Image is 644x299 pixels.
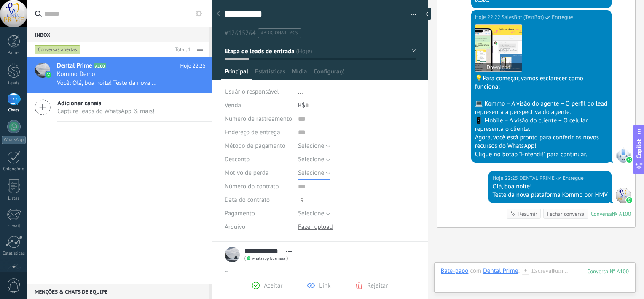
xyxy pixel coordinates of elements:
[225,143,285,149] span: Método de pagamento
[475,74,608,91] div: 💡Para começar, vamos esclarecer como funciona:
[616,147,631,163] span: SalesBot
[27,27,209,42] div: Inbox
[94,63,106,68] span: A100
[563,174,584,182] span: Entregue
[225,193,292,207] div: Data do contrato
[225,116,292,122] span: Número de rastreamento
[298,139,330,153] button: Selecione
[423,8,431,20] div: ocultar
[225,220,292,234] div: Arquivo
[492,174,519,182] div: Hoje 22:25
[180,62,206,70] span: Hoje 22:25
[261,30,298,36] span: #adicionar tags
[225,88,279,96] span: Usuário responsável
[470,267,481,275] span: com
[172,46,191,54] div: Total: 1
[225,68,248,80] span: Principal
[298,209,324,217] span: Selecione
[298,88,303,96] span: ...
[2,136,26,144] div: WhatsApp
[2,108,26,113] div: Chats
[626,197,632,203] img: waba.svg
[2,251,26,256] div: Estatísticas
[191,42,209,57] button: Mais
[519,174,555,182] span: DENTAL PRIME (Seção de vendas)
[57,62,92,70] span: ‎Dental Prime
[225,210,255,217] span: Pagamento
[298,142,324,150] span: Selecione
[46,72,51,78] img: icon
[57,99,155,107] span: Adicionar canais
[626,157,632,163] img: waba.svg
[57,79,159,87] span: Você: Olá, boa noite! Teste da nova plataforma Kommo por HMV
[225,207,292,220] div: Pagamento
[475,13,502,22] div: Hoje 22:22
[225,153,292,166] div: Desconto
[57,107,155,115] span: Capture leads do WhatsApp & mais!
[475,133,608,150] div: Agora, você está pronto para conferir os novos recursos do WhatsApp!
[475,63,522,71] button: Download
[264,282,282,290] span: Aceitar
[587,268,629,275] div: 100
[225,166,292,180] div: Motivo de perda
[518,267,519,275] span: :
[225,267,292,280] div: Empresa
[252,256,285,261] span: whatsapp business
[298,169,324,177] span: Selecione
[2,50,26,56] div: Painel
[225,126,292,139] div: Endereço de entrega
[292,68,307,80] span: Mídia
[57,70,95,79] span: Kommo Demo
[552,13,573,22] span: Entregue
[319,282,330,290] span: Link
[35,45,80,55] div: Conversas abertas
[475,117,608,133] div: 📱 Mobile = A visão do cliente – O celular representa o cliente.
[225,112,292,126] div: Número de rastreamento
[225,170,268,176] span: Motivo de perda
[225,183,279,190] span: Número do contrato
[2,166,26,172] div: Calendário
[225,99,292,112] div: Venda
[502,13,544,22] span: SalesBot (TestBot)
[225,101,241,109] span: Venda
[314,68,344,80] span: Configurações
[612,210,631,217] div: № A100
[483,267,518,275] div: ‎Dental Prime
[27,284,209,299] div: Menções & Chats de equipe
[591,210,612,217] div: Conversa
[298,166,330,180] button: Selecione
[635,139,643,159] span: Copilot
[547,210,584,218] div: Fechar conversa
[298,153,330,166] button: Selecione
[475,100,608,117] div: 💻 Kommo = A visão do agente – O perfil do lead representa a perspectiva do agente.
[492,182,608,191] div: Olá, boa noite!
[475,25,522,71] img: 223-pt.png
[518,210,537,218] div: Resumir
[225,29,256,37] span: #12615264
[225,156,250,163] span: Desconto
[298,155,324,163] span: Selecione
[492,191,608,199] div: Teste da nova plataforma Kommo por HMV
[225,224,245,230] span: Arquivo
[2,223,26,229] div: E-mail
[475,150,608,159] div: Clique no botão "Entendi!" para continuar.
[225,197,270,203] span: Data do contrato
[255,68,285,80] span: Estatísticas
[225,85,292,99] div: Usuário responsável
[475,24,522,72] a: Download
[225,129,280,136] span: Endereço de entrega
[2,196,26,201] div: Listas
[367,282,388,290] span: Rejeitar
[298,99,416,112] div: R$
[298,207,330,220] button: Selecione
[616,188,631,203] span: DENTAL PRIME
[27,57,212,93] a: avataricon‎Dental PrimeA100Hoje 22:25Kommo DemoVocê: Olá, boa noite! Teste da nova plataforma Kom...
[2,81,26,86] div: Leads
[225,139,292,153] div: Método de pagamento
[225,180,292,193] div: Número do contrato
